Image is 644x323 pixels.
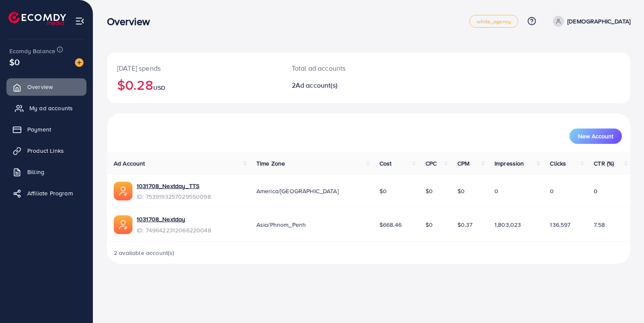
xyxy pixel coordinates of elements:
[114,159,145,168] span: Ad Account
[137,226,211,234] span: ID: 7496422312066220048
[567,16,630,26] p: [DEMOGRAPHIC_DATA]
[27,168,44,176] span: Billing
[550,187,554,195] span: 0
[494,220,521,229] span: 1,803,023
[578,133,613,139] span: New Account
[75,58,83,67] img: image
[75,16,85,26] img: menu
[9,56,20,68] span: $0
[292,81,402,89] h2: 2
[117,77,271,93] h2: $0.28
[153,83,165,92] span: USD
[27,125,51,134] span: Payment
[6,142,86,159] a: Product Links
[256,187,339,195] span: America/[GEOGRAPHIC_DATA]
[457,187,465,195] span: $0
[114,215,132,234] img: ic-ads-acc.e4c84228.svg
[594,187,598,195] span: 0
[137,182,211,190] a: 1031708_Nextday_TTS
[9,12,66,25] img: logo
[379,159,392,168] span: Cost
[594,159,614,168] span: CTR (%)
[494,187,498,195] span: 0
[425,220,433,229] span: $0
[379,220,402,229] span: $668.46
[469,15,518,28] a: white_agency
[425,187,433,195] span: $0
[29,104,73,112] span: My ad accounts
[137,192,211,201] span: ID: 7539193257029550098
[296,80,337,90] span: Ad account(s)
[292,63,402,73] p: Total ad accounts
[6,100,86,117] a: My ad accounts
[6,121,86,138] a: Payment
[550,159,566,168] span: Clicks
[6,185,86,202] a: Affiliate Program
[114,249,175,257] span: 2 available account(s)
[477,19,511,24] span: white_agency
[256,220,306,229] span: Asia/Phnom_Penh
[569,129,622,144] button: New Account
[594,220,605,229] span: 7.58
[27,146,64,155] span: Product Links
[256,159,285,168] span: Time Zone
[494,159,524,168] span: Impression
[27,83,53,91] span: Overview
[27,189,73,197] span: Affiliate Program
[137,215,211,223] a: 1031708_Nextday
[608,285,638,317] iframe: Chat
[457,159,469,168] span: CPM
[117,63,271,73] p: [DATE] spends
[549,16,630,27] a: [DEMOGRAPHIC_DATA]
[379,187,387,195] span: $0
[114,182,132,200] img: ic-ads-acc.e4c84228.svg
[9,47,55,55] span: Ecomdy Balance
[107,15,157,28] h3: Overview
[425,159,437,168] span: CPC
[6,78,86,95] a: Overview
[6,163,86,180] a: Billing
[550,220,570,229] span: 136,597
[457,220,473,229] span: $0.37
